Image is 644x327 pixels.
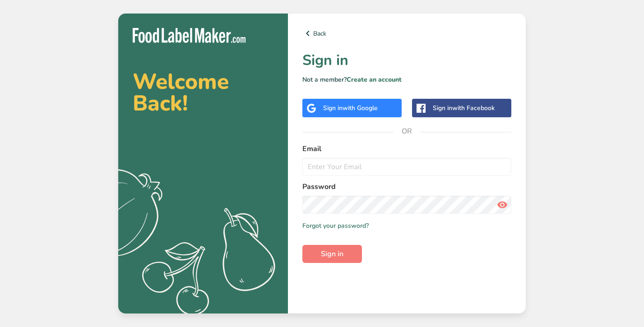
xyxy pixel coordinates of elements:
button: Sign in [302,245,362,263]
div: Sign in [323,103,378,113]
div: Sign in [433,103,495,113]
label: Password [302,181,511,192]
span: OR [394,118,421,145]
img: Food Label Maker [133,28,246,43]
a: Back [302,28,511,39]
p: Not a member? [302,75,511,84]
span: with Google [343,104,378,112]
a: Forgot your password? [302,221,369,230]
input: Enter Your Email [302,158,511,176]
span: with Facebook [452,104,495,112]
span: Sign in [321,249,343,259]
h2: Welcome Back! [133,71,273,114]
a: Create an account [347,75,402,84]
label: Email [302,143,511,154]
h1: Sign in [302,50,511,71]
